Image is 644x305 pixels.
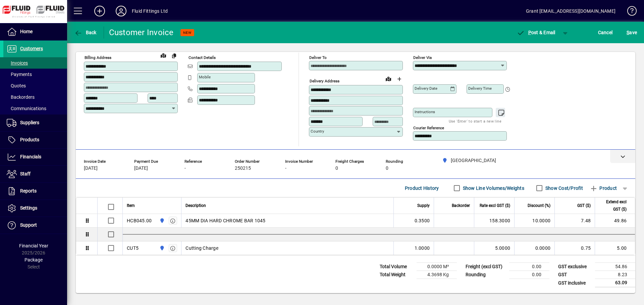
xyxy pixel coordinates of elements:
label: Show Cost/Profit [544,185,583,192]
a: View on map [158,50,169,61]
span: P [528,30,531,35]
td: Total Weight [376,271,417,279]
a: View on map [383,73,394,84]
a: Support [3,217,67,234]
mat-label: Country [311,129,324,134]
span: S [627,30,629,35]
span: Item [127,202,135,209]
a: Suppliers [3,115,67,131]
span: Backorders [7,94,35,100]
td: 0.0000 [514,241,554,255]
span: Settings [20,205,37,211]
span: Rate excl GST ($) [480,202,510,209]
span: 1.0000 [415,245,430,251]
span: - [285,166,286,171]
mat-label: Deliver via [413,55,432,60]
span: AUCKLAND [158,244,165,252]
a: Products [3,132,67,148]
button: Save [625,26,639,39]
mat-label: Delivery time [468,86,492,91]
span: Cutting Charge [185,245,218,251]
mat-label: Courier Reference [413,126,444,130]
span: 45MM DIA HARD CHROME BAR 1045 [185,217,265,224]
td: 0.0000 M³ [417,263,457,271]
mat-label: Deliver To [309,55,327,60]
div: Customer Invoice [109,27,174,38]
span: 0 [386,166,388,171]
td: 8.23 [595,271,635,279]
td: Rounding [462,271,509,279]
span: NEW [183,30,192,35]
button: Choose address [394,74,405,84]
button: Add [89,5,110,17]
span: Financials [20,154,41,159]
a: Staff [3,166,67,182]
td: GST exclusive [555,263,595,271]
span: Customers [20,46,43,51]
div: Fluid Fittings Ltd [132,6,168,16]
span: Invoices [7,60,28,66]
span: [DATE] [134,166,148,171]
span: Home [20,29,33,34]
span: [DATE] [84,166,98,171]
mat-label: Instructions [415,109,435,114]
a: Payments [3,69,67,80]
td: Total Volume [376,263,417,271]
td: 7.48 [554,214,595,228]
div: Grant [EMAIL_ADDRESS][DOMAIN_NAME] [526,6,615,16]
div: 5.0000 [478,245,510,251]
span: Staff [20,171,31,176]
span: ave [627,27,637,38]
span: - [184,166,186,171]
span: Cancel [598,27,613,38]
span: Communications [7,106,46,111]
a: Financials [3,149,67,165]
button: Post & Email [513,26,559,39]
button: Product History [402,182,442,194]
span: Products [20,137,39,142]
a: Communications [3,103,67,114]
app-page-header-button: Back [67,26,104,39]
div: CUT5 [127,245,139,251]
span: Package [24,257,43,262]
a: Backorders [3,91,67,103]
span: 0.3500 [415,217,430,224]
td: GST [555,271,595,279]
span: Back [74,30,97,35]
a: Invoices [3,57,67,69]
button: Back [72,26,98,39]
span: Backorder [452,202,470,209]
td: GST inclusive [555,279,595,287]
span: Support [20,222,37,228]
td: 4.3698 Kg [417,271,457,279]
td: 54.86 [595,263,635,271]
span: Discount (%) [528,202,550,209]
mat-label: Mobile [199,75,211,79]
span: Quotes [7,83,26,88]
span: AUCKLAND [158,217,165,224]
a: Reports [3,183,67,200]
td: 10.0000 [514,214,554,228]
td: 5.00 [595,241,635,255]
span: Payments [7,72,32,77]
span: Extend excl GST ($) [599,198,627,213]
div: HCB045.00 [127,217,152,224]
td: 0.00 [509,271,549,279]
span: Suppliers [20,120,39,125]
button: Copy to Delivery address [169,50,179,61]
td: Freight (excl GST) [462,263,509,271]
span: Reports [20,188,37,194]
span: 250215 [235,166,251,171]
span: Supply [417,202,430,209]
td: 0.75 [554,241,595,255]
a: Quotes [3,80,67,91]
button: Profile [110,5,132,17]
label: Show Line Volumes/Weights [462,185,524,192]
div: 158.3000 [478,217,510,224]
span: 0 [335,166,338,171]
a: Settings [3,200,67,217]
mat-label: Delivery date [415,86,437,91]
td: 63.09 [595,279,635,287]
span: Product [590,183,617,194]
a: Knowledge Base [622,1,636,23]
